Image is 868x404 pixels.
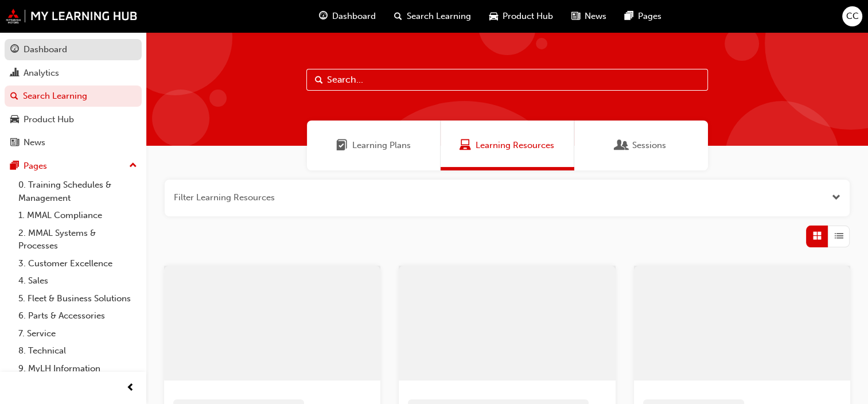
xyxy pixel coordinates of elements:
span: chart-icon [10,68,19,79]
a: Dashboard [5,39,142,60]
a: Learning ResourcesLearning Resources [441,121,574,170]
span: News [585,10,606,23]
span: guage-icon [319,9,328,24]
span: Pages [638,10,661,23]
a: 6. Parts & Accessories [14,307,142,325]
input: Search... [306,69,708,91]
span: guage-icon [10,45,19,55]
div: News [24,136,45,149]
span: Search [315,73,323,87]
a: 9. MyLH Information [14,360,142,378]
a: 5. Fleet & Business Solutions [14,290,142,308]
div: Dashboard [24,43,67,56]
span: car-icon [10,115,19,125]
a: 0. Training Schedules & Management [14,176,142,207]
a: news-iconNews [562,5,616,28]
a: car-iconProduct Hub [480,5,562,28]
button: DashboardAnalyticsSearch LearningProduct HubNews [5,37,142,156]
a: search-iconSearch Learning [385,5,480,28]
span: Learning Plans [336,139,348,152]
a: Analytics [5,63,142,84]
a: 4. Sales [14,272,142,290]
span: news-icon [571,9,580,24]
span: Product Hub [503,10,553,23]
span: Grid [813,230,822,243]
a: 7. Service [14,325,142,343]
button: Pages [5,156,142,177]
a: SessionsSessions [574,121,708,170]
img: mmal [6,9,138,24]
a: 3. Customer Excellence [14,255,142,273]
span: search-icon [10,91,18,102]
span: Sessions [632,139,666,152]
div: Analytics [24,67,59,80]
span: car-icon [489,9,498,24]
a: 1. MMAL Compliance [14,207,142,224]
span: Learning Plans [352,139,411,152]
a: News [5,132,142,153]
span: search-icon [394,9,402,24]
span: up-icon [129,158,137,173]
div: Product Hub [24,113,74,126]
span: prev-icon [126,381,135,395]
a: 8. Technical [14,342,142,360]
a: Product Hub [5,109,142,130]
span: pages-icon [625,9,633,24]
a: Search Learning [5,86,142,107]
span: news-icon [10,138,19,148]
button: CC [842,6,862,26]
span: pages-icon [10,161,19,172]
span: Dashboard [332,10,376,23]
span: Search Learning [407,10,471,23]
span: Learning Resources [460,139,471,152]
a: pages-iconPages [616,5,671,28]
span: Learning Resources [476,139,554,152]
span: CC [846,10,859,23]
button: Open the filter [832,191,840,204]
span: List [835,230,843,243]
a: guage-iconDashboard [310,5,385,28]
a: Learning PlansLearning Plans [307,121,441,170]
a: 2. MMAL Systems & Processes [14,224,142,255]
span: Sessions [616,139,628,152]
div: Pages [24,160,47,173]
